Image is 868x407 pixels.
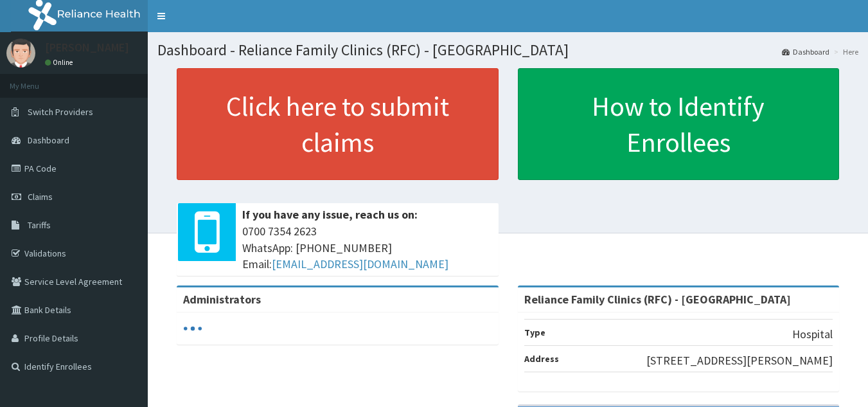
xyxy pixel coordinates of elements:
[782,46,829,57] a: Dashboard
[28,191,53,203] span: Claims
[524,327,545,338] b: Type
[28,219,51,231] span: Tariffs
[524,353,559,365] b: Address
[45,42,129,53] p: [PERSON_NAME]
[177,68,499,180] a: Click here to submit claims
[272,257,448,271] a: [EMAIL_ADDRESS][DOMAIN_NAME]
[28,134,69,146] span: Dashboard
[183,319,202,338] svg: audio-loading
[28,106,93,118] span: Switch Providers
[518,68,840,180] a: How to Identify Enrollees
[524,292,791,307] strong: Reliance Family Clinics (RFC) - [GEOGRAPHIC_DATA]
[831,46,858,57] li: Here
[45,58,76,67] a: Online
[646,352,833,369] p: [STREET_ADDRESS][PERSON_NAME]
[792,326,833,343] p: Hospital
[157,42,858,59] h1: Dashboard - Reliance Family Clinics (RFC) - [GEOGRAPHIC_DATA]
[6,39,35,68] img: User Image
[183,292,261,307] b: Administrators
[242,223,492,273] span: 0700 7354 2623 WhatsApp: [PHONE_NUMBER] Email:
[242,207,418,222] b: If you have any issue, reach us on:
